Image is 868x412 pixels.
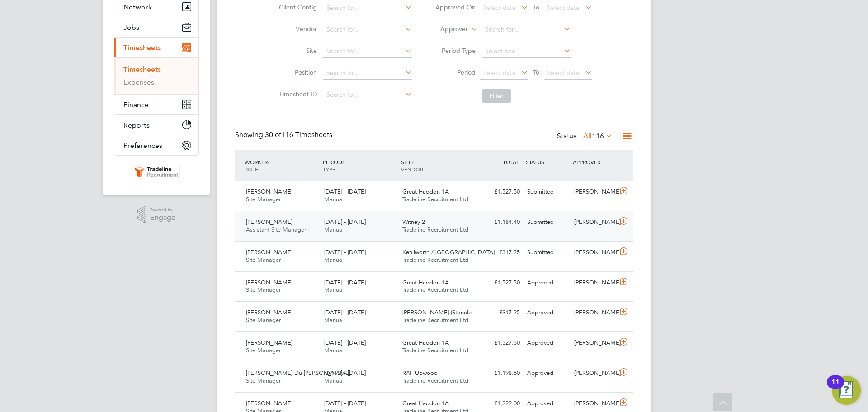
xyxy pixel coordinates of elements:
div: 11 [831,382,840,394]
span: [PERSON_NAME] [246,399,292,407]
span: / [268,158,269,166]
span: Site Manager [246,377,281,384]
span: Manual [324,316,344,324]
div: £1,184.40 [476,215,524,230]
span: Site Manager [246,346,281,354]
span: Preferences [123,141,162,150]
label: Site [276,47,317,55]
div: [PERSON_NAME] [571,215,618,230]
input: Search for... [323,89,412,101]
button: Finance [114,95,198,114]
div: Approved [524,305,571,320]
span: Powered by [150,206,175,214]
span: / [342,158,344,166]
div: £1,198.50 [476,366,524,381]
div: APPROVER [571,154,618,170]
span: Reports [123,121,150,129]
div: Submitted [524,245,571,260]
div: STATUS [524,154,571,170]
span: [DATE] - [DATE] [324,399,366,407]
div: Submitted [524,215,571,230]
div: SITE [399,154,477,177]
span: TYPE [323,166,335,173]
span: [PERSON_NAME] [246,218,292,226]
span: Site Manager [246,286,281,294]
span: Timesheets [123,43,161,52]
span: [DATE] - [DATE] [324,369,366,377]
span: Tradeline Recruitment Ltd [402,286,468,294]
button: Timesheets [114,38,198,57]
span: Great Haddon 1A [402,399,449,407]
span: To [530,66,542,78]
span: Select date [547,69,580,77]
span: [PERSON_NAME] (Stonelei… [402,308,479,316]
div: £1,527.50 [476,336,524,350]
span: Manual [324,226,344,233]
span: Manual [324,346,344,354]
span: Manual [324,286,344,294]
div: Submitted [524,185,571,199]
a: Go to home page [114,165,199,179]
span: ROLE [245,166,258,173]
input: Search for... [323,45,412,58]
span: [PERSON_NAME] [246,188,292,195]
span: Great Haddon 1A [402,279,449,286]
span: Site Manager [246,195,281,203]
label: Position [276,68,317,76]
span: Manual [324,377,344,384]
input: Search for... [323,67,412,80]
div: [PERSON_NAME] [571,366,618,381]
img: tradelinerecruitment-logo-retina.png [133,165,180,179]
span: [DATE] - [DATE] [324,248,366,256]
span: / [412,158,414,166]
span: Jobs [123,23,139,32]
label: Period Type [435,47,476,55]
label: All [583,132,613,141]
span: [DATE] - [DATE] [324,279,366,286]
span: [PERSON_NAME] [246,248,292,256]
button: Reports [114,115,198,135]
div: Status [557,130,615,143]
span: Engage [150,214,175,222]
button: Open Resource Center, 11 new notifications [832,376,861,405]
span: Select date [483,69,516,77]
span: [PERSON_NAME] [246,308,292,316]
span: VENDOR [401,166,423,173]
span: 30 of [265,130,281,139]
button: Preferences [114,135,198,155]
label: Approver [427,25,468,34]
a: Powered byEngage [137,206,176,223]
div: £317.25 [476,305,524,320]
a: Expenses [123,78,154,86]
input: Search for... [482,24,571,36]
label: Client Config [276,3,317,11]
div: Approved [524,336,571,350]
span: Witney 2 [402,218,425,226]
span: 116 Timesheets [265,130,332,139]
div: £1,222.00 [476,396,524,411]
a: Timesheets [123,65,161,74]
div: [PERSON_NAME] [571,275,618,290]
span: Select date [547,4,580,12]
span: Site Manager [246,316,281,324]
span: Tradeline Recruitment Ltd [402,226,468,233]
div: Approved [524,275,571,290]
span: Great Haddon 1A [402,339,449,346]
label: Vendor [276,25,317,33]
button: Filter [482,89,511,103]
div: Timesheets [114,57,198,94]
div: £1,527.50 [476,185,524,199]
input: Search for... [323,24,412,36]
div: £317.25 [476,245,524,260]
span: [PERSON_NAME] [246,339,292,346]
input: Search for... [323,2,412,14]
div: [PERSON_NAME] [571,336,618,350]
div: PERIOD [321,154,399,177]
span: Kenilworth / [GEOGRAPHIC_DATA]… [402,248,500,256]
span: Site Manager [246,256,281,264]
span: [DATE] - [DATE] [324,188,366,195]
span: Network [123,3,152,11]
span: Manual [324,256,344,264]
span: TOTAL [503,158,519,166]
span: [DATE] - [DATE] [324,339,366,346]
